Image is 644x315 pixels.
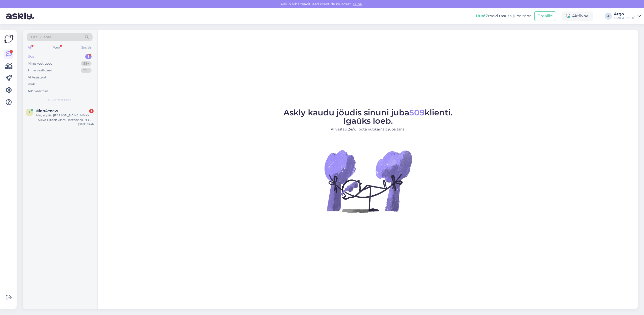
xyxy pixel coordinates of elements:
[28,82,35,87] div: Kõik
[614,12,635,16] div: Argo
[85,54,92,59] div: 1
[284,127,453,132] p: AI vastab 24/7. Tööta nutikamalt juba täna.
[36,113,94,122] div: Hei, sopiiki [PERSON_NAME] HMK-TSR4A Citoen xsara Hatchback -98 1.8l levyjarrulliseen malliin.? t...
[476,13,532,19] div: Proovi tasuta juba täna:
[284,108,453,126] span: Askly kaudu jõudis sinuni juba klienti. Igaüks loeb.
[31,34,51,40] span: Otsi kliente
[81,61,92,66] div: 99+
[28,89,48,94] div: Arhiveeritud
[48,98,71,102] span: Uued vestlused
[78,122,94,126] div: [DATE] 13:46
[409,108,425,117] span: 509
[29,110,30,114] span: i
[27,44,32,51] div: All
[352,2,363,6] span: Luba
[562,12,593,21] div: Aktiivne
[36,109,58,113] span: #iqn4enew
[28,68,52,73] div: Tiimi vestlused
[476,14,485,18] b: Uus!
[89,109,94,113] div: 1
[614,16,635,20] div: HMK Auto OÜ
[81,68,92,73] div: 99+
[614,12,641,20] a: ArgoHMK Auto OÜ
[323,136,413,227] img: No Chat active
[80,44,93,51] div: Socials
[28,61,53,66] div: Minu vestlused
[52,44,61,51] div: Web
[28,75,46,80] div: AI Assistent
[534,11,556,21] button: Emailid
[4,34,14,43] img: Askly Logo
[28,54,34,59] div: Uus
[605,13,612,20] div: A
